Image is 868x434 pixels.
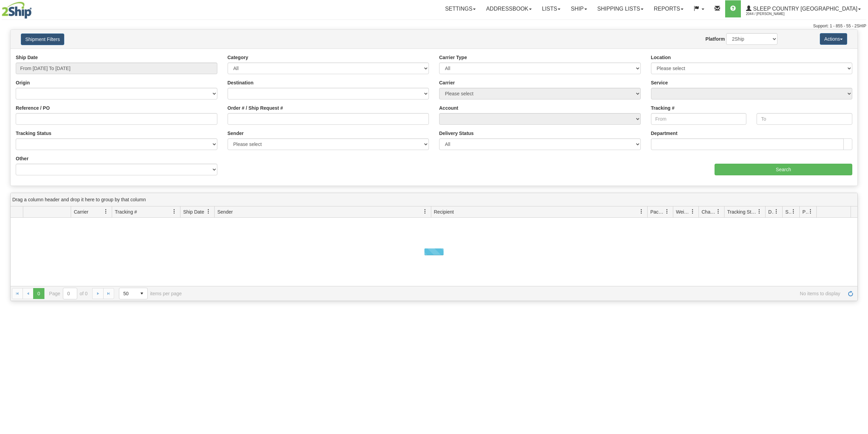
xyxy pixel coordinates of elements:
span: Charge [702,208,716,215]
span: No items to display [191,291,840,296]
input: Search [715,164,852,175]
a: Ship [566,0,592,17]
label: Tracking # [651,105,675,111]
a: Recipient filter column settings [636,206,647,217]
label: Account [439,105,458,111]
span: Carrier [74,208,89,215]
span: Recipient [434,208,454,215]
span: Page 0 [33,288,44,299]
label: Other [16,155,28,162]
input: From [651,113,747,125]
span: Sender [217,208,233,215]
a: Ship Date filter column settings [203,206,214,217]
a: Shipment Issues filter column settings [788,206,799,217]
a: Tracking Status filter column settings [754,206,765,217]
a: Weight filter column settings [687,206,699,217]
span: Tracking Status [727,208,757,215]
div: Support: 1 - 855 - 55 - 2SHIP [2,23,866,29]
span: Tracking # [115,208,137,215]
label: Ship Date [16,54,38,61]
label: Reference / PO [16,105,50,111]
label: Sender [228,130,244,137]
img: logo2044.jpg [2,2,32,19]
label: Origin [16,79,30,86]
input: To [757,113,852,125]
span: Pickup Status [802,208,808,215]
label: Carrier Type [439,54,467,61]
span: Page sizes drop down [119,288,148,299]
span: 2044 / [PERSON_NAME] [746,11,797,17]
label: Service [651,79,668,86]
label: Department [651,130,678,137]
span: items per page [119,288,182,299]
span: Shipment Issues [785,208,791,215]
a: Carrier filter column settings [100,206,112,217]
a: Sender filter column settings [419,206,431,217]
span: Weight [676,208,690,215]
a: Pickup Status filter column settings [805,206,816,217]
span: Ship Date [183,208,204,215]
label: Destination [228,79,254,86]
div: grid grouping header [11,193,857,206]
span: select [136,288,147,299]
span: 50 [123,290,132,297]
button: Actions [820,33,847,45]
span: Delivery Status [768,208,774,215]
label: Tracking Status [16,130,51,137]
label: Carrier [439,79,455,86]
a: Tracking # filter column settings [168,206,180,217]
a: Delivery Status filter column settings [771,206,782,217]
span: Page of 0 [49,288,88,299]
a: Sleep Country [GEOGRAPHIC_DATA] 2044 / [PERSON_NAME] [741,0,866,17]
span: Packages [650,208,665,215]
a: Shipping lists [592,0,649,17]
label: Location [651,54,671,61]
button: Shipment Filters [21,33,64,45]
label: Category [228,54,248,61]
a: Packages filter column settings [661,206,673,217]
a: Refresh [845,288,856,299]
label: Delivery Status [439,130,474,137]
a: Settings [440,0,481,17]
a: Reports [649,0,689,17]
span: Sleep Country [GEOGRAPHIC_DATA] [751,6,857,12]
label: Platform [705,36,725,42]
a: Addressbook [481,0,537,17]
label: Order # / Ship Request # [228,105,283,111]
a: Charge filter column settings [713,206,724,217]
a: Lists [537,0,566,17]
